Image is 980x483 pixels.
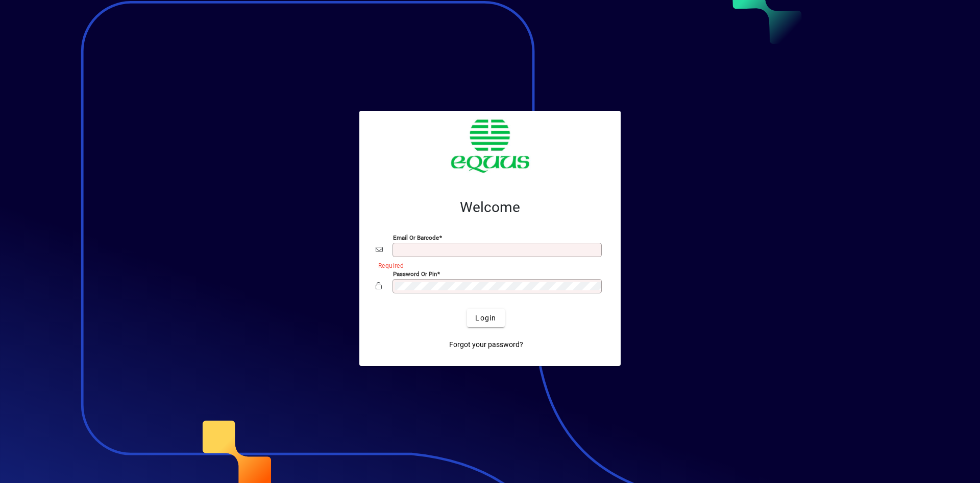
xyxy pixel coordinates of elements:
span: Forgot your password? [449,339,523,350]
a: Forgot your password? [445,335,527,354]
h2: Welcome [376,199,604,216]
mat-label: Password or Pin [393,270,437,278]
span: Login [475,313,496,324]
mat-error: Required [378,260,596,270]
button: Login [467,309,504,327]
mat-label: Email or Barcode [393,234,439,241]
